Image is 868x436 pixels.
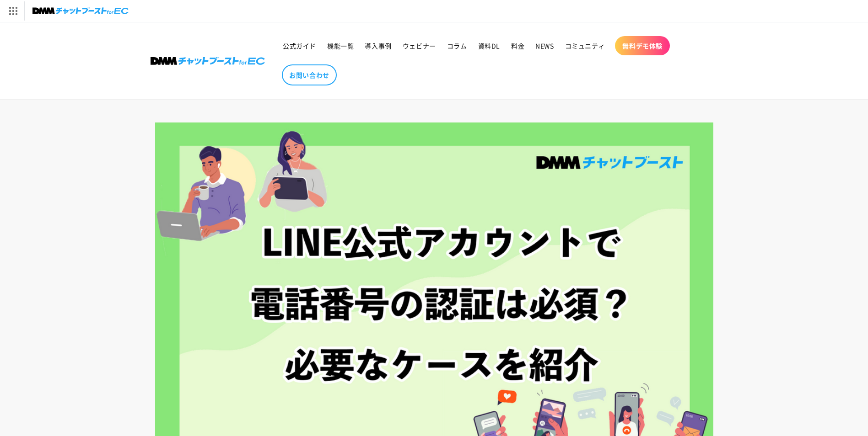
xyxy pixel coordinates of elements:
[478,42,500,50] span: 資料DL
[506,36,530,55] a: 料金
[530,36,559,55] a: NEWS
[403,42,436,50] span: ウェビナー
[365,42,391,50] span: 導入事例
[1,1,24,21] img: サービス
[397,36,442,55] a: ウェビナー
[511,42,524,50] span: 料金
[322,36,359,55] a: 機能一覧
[447,42,467,50] span: コラム
[32,5,129,17] img: チャットブーストforEC
[282,64,337,85] a: お問い合わせ
[327,42,354,50] span: 機能一覧
[622,42,663,50] span: 無料デモ体験
[615,36,670,55] a: 無料デモ体験
[560,36,611,55] a: コミュニティ
[442,36,473,55] a: コラム
[473,36,506,55] a: 資料DL
[359,36,397,55] a: 導入事例
[289,71,329,79] span: お問い合わせ
[277,36,322,55] a: 公式ガイド
[151,57,265,65] img: 株式会社DMM Boost
[535,42,554,50] span: NEWS
[283,42,316,50] span: 公式ガイド
[565,42,605,50] span: コミュニティ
